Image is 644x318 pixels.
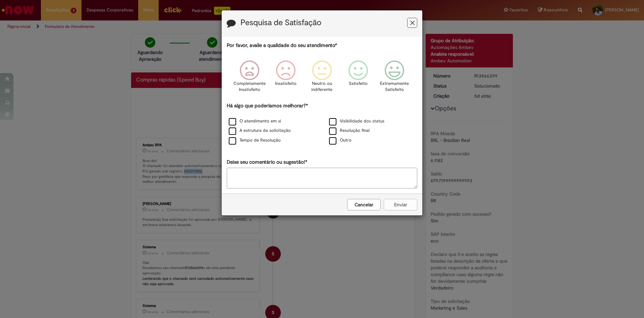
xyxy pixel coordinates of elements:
[229,118,281,124] label: O atendimento em si
[347,199,381,210] button: Cancelar
[349,81,368,87] p: Satisfeito
[310,81,334,93] p: Neutro ou indiferente
[227,159,307,166] label: Deixe seu comentário ou sugestão!*
[329,118,384,124] label: Visibilidade dos status
[275,81,297,87] p: Insatisfeito
[269,55,303,101] div: Insatisfeito
[329,137,352,144] label: Outro
[377,55,412,101] div: Extremamente Satisfeito
[227,42,337,49] label: Por favor, avalie a qualidade do seu atendimento*
[233,81,266,93] p: Completamente Insatisfeito
[380,81,409,93] p: Extremamente Satisfeito
[229,127,291,134] label: A estrutura da solicitação
[240,18,321,27] label: Pesquisa de Satisfação
[329,127,370,134] label: Resolução final
[229,137,281,144] label: Tempo de Resolução
[227,102,417,146] div: Há algo que poderíamos melhorar?*
[232,55,266,101] div: Completamente Insatisfeito
[305,55,339,101] div: Neutro ou indiferente
[341,55,375,101] div: Satisfeito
